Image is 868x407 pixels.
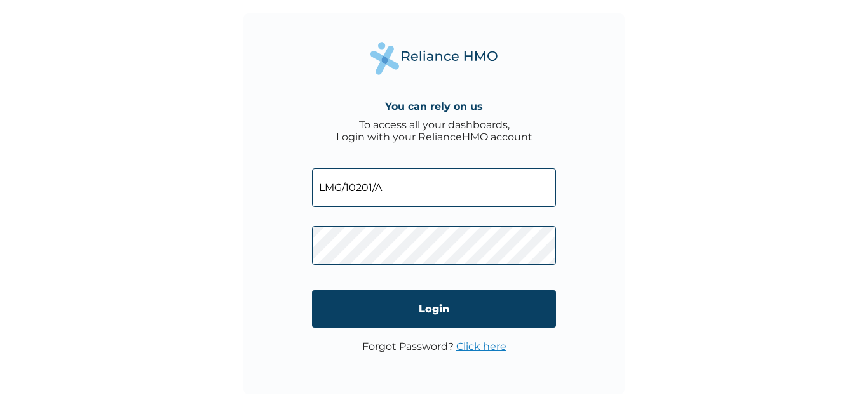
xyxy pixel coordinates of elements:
[370,42,498,74] img: Reliance Health's Logo
[312,168,556,207] input: Email address or HMO ID
[336,119,532,143] div: To access all your dashboards, Login with your RelianceHMO account
[456,340,506,352] a: Click here
[385,100,483,112] h4: You can rely on us
[362,340,506,352] p: Forgot Password?
[312,290,556,328] input: Login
